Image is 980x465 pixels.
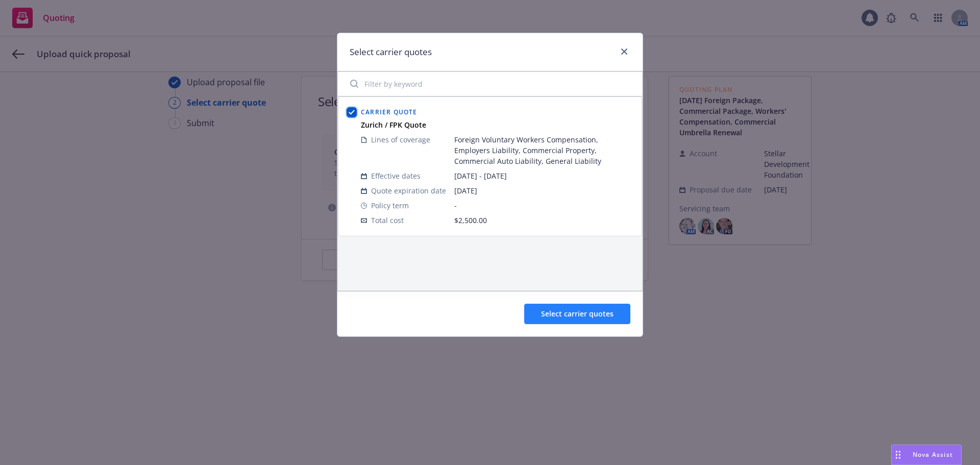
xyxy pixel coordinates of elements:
span: $2,500.00 [454,215,487,225]
span: [DATE] [454,185,633,196]
a: close [618,45,630,58]
div: Drag to move [892,445,904,464]
span: Foreign Voluntary Workers Compensation, Employers Liability, Commercial Property, Commercial Auto... [454,134,633,166]
span: - [454,200,633,211]
span: Quote expiration date [371,185,446,196]
span: [DATE] - [DATE] [454,170,633,181]
span: Policy term [371,200,409,211]
span: Lines of coverage [371,134,430,145]
span: Effective dates [371,170,421,181]
span: Carrier Quote [361,108,418,116]
button: Nova Assist [891,445,962,465]
span: Total cost [371,215,404,226]
span: Select carrier quotes [541,309,614,319]
h1: Select carrier quotes [350,45,432,59]
strong: Zurich / FPK Quote [361,120,426,130]
button: Select carrier quotes [524,304,630,324]
input: Filter by keyword [344,74,636,94]
span: Nova Assist [913,450,953,459]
